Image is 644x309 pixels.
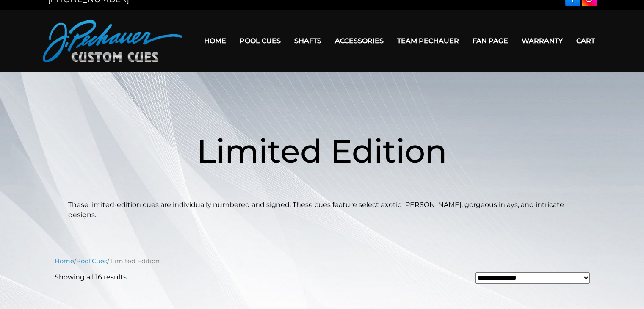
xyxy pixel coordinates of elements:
span: Limited Edition [197,131,447,171]
a: Cart [569,30,602,52]
a: Home [197,30,233,52]
a: Shafts [287,30,328,52]
p: Showing all 16 results [55,272,127,282]
a: Accessories [328,30,390,52]
nav: Breadcrumb [55,257,590,266]
a: Warranty [515,30,569,52]
select: Shop order [475,272,590,284]
p: These limited-edition cues are individually numbered and signed. These cues feature select exotic... [68,200,576,220]
a: Team Pechauer [390,30,466,52]
a: Pool Cues [76,257,107,265]
img: Pechauer Custom Cues [43,20,182,62]
a: Pool Cues [233,30,287,52]
a: Home [55,257,74,265]
a: Fan Page [466,30,515,52]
